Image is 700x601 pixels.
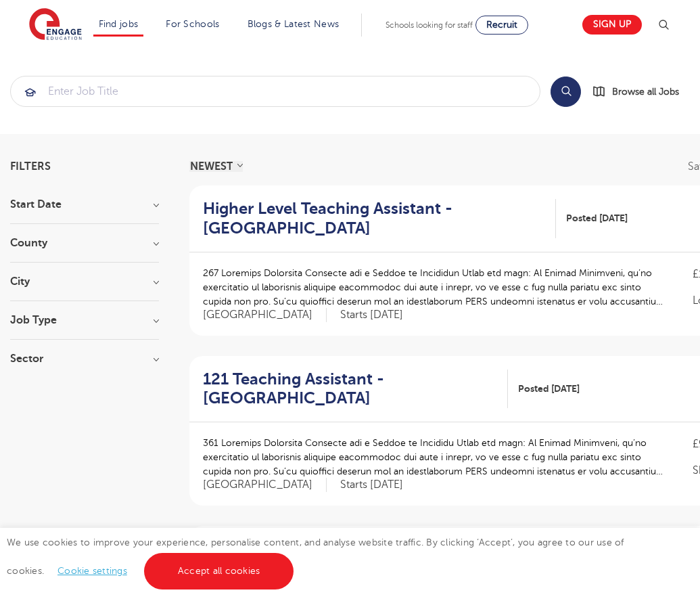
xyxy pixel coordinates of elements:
[612,84,679,99] span: Browse all Jobs
[144,553,294,589] a: Accept all cookies
[10,353,159,364] h3: Sector
[10,238,159,248] h3: County
[11,76,540,106] input: Submit
[203,370,497,409] h2: 121 Teaching Assistant - [GEOGRAPHIC_DATA]
[10,276,159,287] h3: City
[518,382,580,396] span: Posted [DATE]
[386,20,473,30] span: Schools looking for staff
[10,161,51,172] span: Filters
[203,308,327,322] span: [GEOGRAPHIC_DATA]
[203,199,545,238] h2: Higher Level Teaching Assistant - [GEOGRAPHIC_DATA]
[203,436,666,478] p: 361 Loremips Dolorsita Consecte adi e Seddoe te Incididu Utlab etd magn: Al Enimad Minimveni, qu’...
[203,199,556,238] a: Higher Level Teaching Assistant - [GEOGRAPHIC_DATA]
[57,566,127,576] a: Cookie settings
[475,16,528,35] a: Recruit
[29,8,82,42] img: Engage Education
[248,19,340,29] a: Blogs & Latest News
[203,478,327,492] span: [GEOGRAPHIC_DATA]
[340,308,403,322] p: Starts [DATE]
[340,478,403,492] p: Starts [DATE]
[551,76,581,107] button: Search
[10,199,159,210] h3: Start Date
[486,20,517,30] span: Recruit
[7,537,624,576] span: We use cookies to improve your experience, personalise content, and analyse website traffic. By c...
[582,15,642,35] a: Sign up
[566,211,628,225] span: Posted [DATE]
[203,370,508,409] a: 121 Teaching Assistant - [GEOGRAPHIC_DATA]
[10,76,540,107] div: Submit
[203,266,666,309] p: 267 Loremips Dolorsita Consecte adi e Seddoe te Incididun Utlab etd magn: Al Enimad Minimveni, qu...
[592,84,690,99] a: Browse all Jobs
[10,315,159,326] h3: Job Type
[166,19,219,29] a: For Schools
[99,19,139,29] a: Find jobs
